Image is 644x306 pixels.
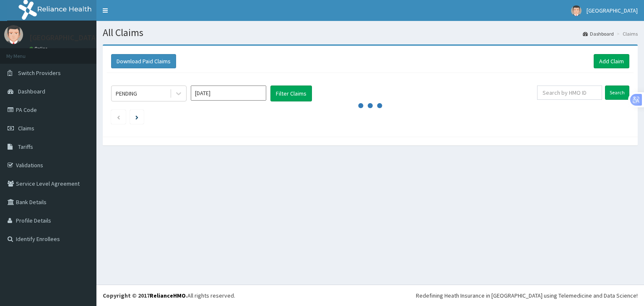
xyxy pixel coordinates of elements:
[96,285,644,306] footer: All rights reserved.
[116,89,137,98] div: PENDING
[18,124,34,132] span: Claims
[29,46,49,52] a: Online
[270,86,312,101] button: Filter Claims
[358,93,383,118] svg: audio-loading
[191,86,266,101] input: Select Month and Year
[29,34,99,41] p: [GEOGRAPHIC_DATA]
[4,25,23,44] img: User Image
[615,30,638,37] li: Claims
[605,86,629,100] input: Search
[117,113,120,121] a: Previous page
[135,113,138,121] a: Next page
[583,30,614,37] a: Dashboard
[537,86,602,100] input: Search by HMO ID
[416,291,638,300] div: Redefining Heath Insurance in [GEOGRAPHIC_DATA] using Telemedicine and Data Science!
[587,7,638,14] span: [GEOGRAPHIC_DATA]
[594,54,629,68] a: Add Claim
[111,54,176,68] button: Download Paid Claims
[18,69,61,77] span: Switch Providers
[18,88,45,95] span: Dashboard
[18,143,33,150] span: Tariffs
[150,292,186,299] a: RelianceHMO
[571,5,582,16] img: User Image
[103,292,187,299] strong: Copyright © 2017 .
[103,27,638,38] h1: All Claims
